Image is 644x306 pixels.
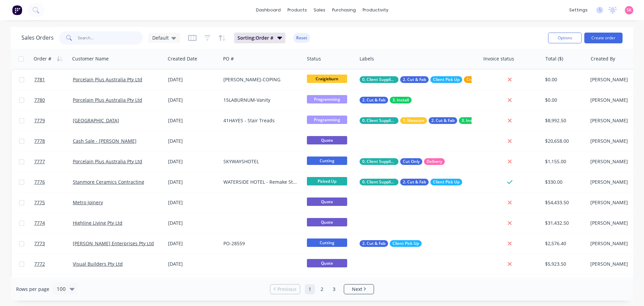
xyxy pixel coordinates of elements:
[73,97,142,103] a: Porcelain Plus Australia Pty Ltd
[545,158,583,165] div: $1,155.00
[433,76,460,83] span: Client Pick Up
[545,179,583,185] div: $330.00
[277,286,297,293] span: Previous
[360,55,374,62] div: Labels
[545,220,583,226] div: $31,432.50
[431,117,454,124] span: 2. Cut & Fab
[545,240,583,247] div: $2,576.40
[392,240,419,247] span: Client Pick Up
[253,5,284,15] a: dashboard
[34,213,73,233] a: 7774
[362,240,385,247] span: 2. Cut & Fab
[223,55,234,62] div: PO #
[73,220,122,226] a: Highline Living Pty Ltd
[34,70,73,90] a: 7781
[627,7,632,13] span: SK
[12,5,22,15] img: Factory
[34,192,73,213] a: 7775
[73,261,123,267] a: Visual Builders Pty Ltd
[433,179,460,185] span: Client Pick Up
[329,5,359,15] div: purchasing
[362,117,396,124] span: 0. Client Supplied Material
[284,5,310,15] div: products
[545,138,583,144] div: $20,658.00
[34,233,73,254] a: 7773
[310,5,329,15] div: sales
[73,76,142,83] a: Porcelain Plus Australia Pty Ltd
[545,199,583,206] div: $54,433.50
[403,158,420,165] span: Cut Only
[584,33,623,43] button: Create order
[352,286,362,293] span: Next
[270,286,300,293] a: Previous page
[223,76,298,83] div: [PERSON_NAME]-COPING
[78,31,143,45] input: Search...
[545,97,583,103] div: $0.00
[168,97,218,103] div: [DATE]
[152,34,169,41] span: Default
[362,158,396,165] span: 0. Client Supplied Material
[403,117,424,124] span: 1. Measure
[168,261,218,267] div: [DATE]
[545,55,563,62] div: Total ($)
[223,97,298,103] div: 15LABURNUM-Vanity
[168,158,218,165] div: [DATE]
[168,179,218,185] div: [DATE]
[73,199,103,206] a: Metro Joinery
[34,151,73,172] a: 7777
[34,240,45,247] span: 7773
[223,240,298,247] div: PO-28559
[34,97,45,103] span: 7780
[168,220,218,226] div: [DATE]
[360,76,492,83] button: 0. Client Supplied Material2. Cut & FabClient Pick UpCraigieburn
[34,117,45,124] span: 7779
[267,284,377,294] ul: Pagination
[360,158,445,165] button: 0. Client Supplied MaterialCut OnlyDelivery
[72,55,109,62] div: Customer Name
[403,179,426,185] span: 2. Cut & Fab
[307,55,321,62] div: Status
[305,284,315,294] a: Page 1 is your current page
[73,179,144,185] a: Stanmore Ceramics Contracting
[566,5,591,15] div: settings
[548,33,582,43] button: Options
[223,158,298,165] div: SKYWAYSHOTEL
[591,55,615,62] div: Created By
[317,284,327,294] a: Page 2
[34,261,45,267] span: 7772
[307,259,347,267] span: Quote
[34,111,73,131] a: 7779
[307,177,347,185] span: Picked Up
[73,240,154,247] a: [PERSON_NAME] Enterprises Pty Ltd
[427,158,442,165] span: Delivery
[34,138,45,144] span: 7778
[362,97,385,103] span: 2. Cut & Fab
[73,158,142,165] a: Porcelain Plus Australia Pty Ltd
[362,76,396,83] span: 0. Client Supplied Material
[168,240,218,247] div: [DATE]
[34,90,73,110] a: 7780
[307,218,347,226] span: Quote
[362,179,396,185] span: 0. Client Supplied Material
[483,55,514,62] div: Invoice status
[34,254,73,274] a: 7772
[73,138,137,144] a: Cash Sale - [PERSON_NAME]
[360,97,412,103] button: 2. Cut & Fab3. Install
[34,274,73,295] a: 7771
[392,97,409,103] span: 3. Install
[34,55,51,62] div: Order #
[34,220,45,226] span: 7774
[34,172,73,192] a: 7776
[34,158,45,165] span: 7777
[344,286,374,293] a: Next page
[403,76,426,83] span: 2. Cut & Fab
[21,35,54,41] h1: Sales Orders
[360,240,422,247] button: 2. Cut & FabClient Pick Up
[307,95,347,103] span: Programming
[307,238,347,247] span: Cutting
[545,261,583,267] div: $5,923.50
[545,117,583,124] div: $8,992.50
[329,284,339,294] a: Page 3
[168,55,197,62] div: Created Date
[293,33,310,43] button: Reset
